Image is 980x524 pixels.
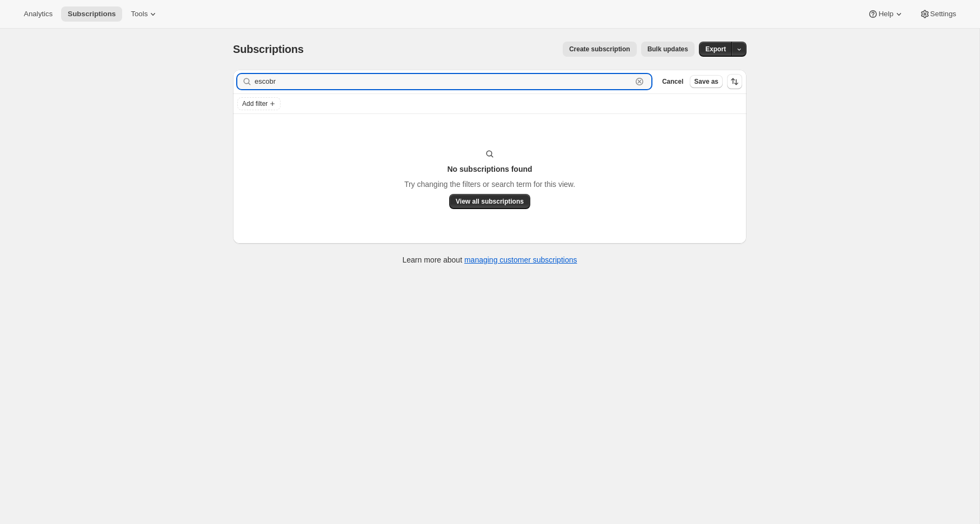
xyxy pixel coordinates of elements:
button: Clear [634,76,645,87]
span: Export [705,45,726,53]
button: Help [861,6,910,22]
p: Try changing the filters or search term for this view. [404,179,575,190]
button: Analytics [17,6,59,22]
button: Sort the results [727,74,742,89]
span: Bulk updates [648,45,688,53]
button: Add filter [237,97,281,110]
input: Filter subscribers [255,74,632,89]
button: Tools [124,6,165,22]
span: Subscriptions [68,10,116,18]
button: Export [699,42,732,57]
button: Create subscription [563,42,637,57]
span: View all subscriptions [456,197,524,206]
button: Save as [690,75,723,88]
span: Help [878,10,893,18]
a: managing customer subscriptions [464,256,577,264]
span: Cancel [662,77,683,86]
span: Subscriptions [233,43,304,55]
span: Create subscription [569,45,630,53]
span: Tools [131,10,148,18]
p: Learn more about [403,254,577,265]
span: Settings [930,10,956,18]
button: View all subscriptions [449,194,530,209]
button: Bulk updates [641,42,695,57]
h3: No subscriptions found [447,164,532,174]
span: Add filter [242,99,268,108]
span: Analytics [24,10,52,18]
span: Save as [694,77,718,86]
button: Cancel [658,75,688,88]
button: Settings [913,6,963,22]
button: Subscriptions [61,6,122,22]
